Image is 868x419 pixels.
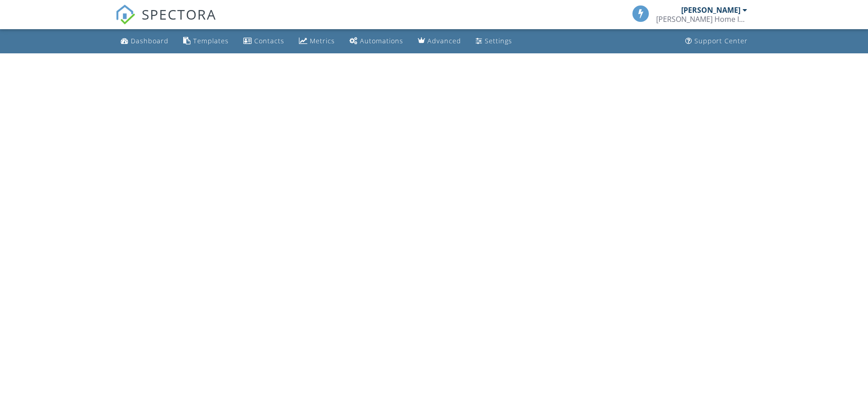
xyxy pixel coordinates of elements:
[193,36,229,45] div: Templates
[254,36,284,45] div: Contacts
[682,33,751,50] a: Support Center
[360,36,403,45] div: Automations
[115,12,216,31] a: SPECTORA
[117,33,172,50] a: Dashboard
[310,36,335,45] div: Metrics
[346,33,407,50] a: Automations (Basic)
[240,33,288,50] a: Contacts
[180,33,232,50] a: Templates
[472,33,516,50] a: Settings
[485,36,512,45] div: Settings
[694,36,748,45] div: Support Center
[115,5,135,25] img: The Best Home Inspection Software - Spectora
[142,5,216,24] span: SPECTORA
[656,15,747,24] div: Fisher Home Inspections, LLC
[427,36,461,45] div: Advanced
[681,5,740,15] div: [PERSON_NAME]
[414,33,465,50] a: Advanced
[295,33,339,50] a: Metrics
[131,36,169,45] div: Dashboard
